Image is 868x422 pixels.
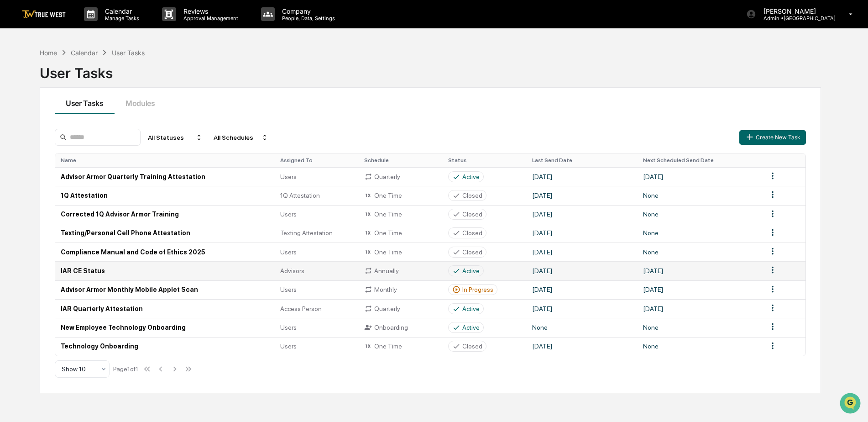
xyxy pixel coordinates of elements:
[64,154,110,162] a: Powered byPylon
[71,49,98,57] div: Calendar
[75,115,113,124] span: Attestations
[839,392,863,417] iframe: Open customer support
[359,153,443,167] th: Schedule
[527,261,638,280] td: [DATE]
[462,286,493,293] div: In Progress
[280,267,304,274] span: Advisors
[638,153,762,167] th: Next Scheduled Send Date
[756,7,836,15] p: [PERSON_NAME]
[280,192,320,199] span: 1Q Attestation
[527,299,638,318] td: [DATE]
[98,7,144,15] p: Calendar
[31,70,150,79] div: Start new chat
[756,15,836,21] p: Admin • [GEOGRAPHIC_DATA]
[55,186,275,205] td: 1Q Attestation
[55,299,275,318] td: IAR Quarterly Attestation
[55,318,275,337] td: New Employee Technology Onboarding
[638,243,762,261] td: None
[638,299,762,318] td: [DATE]
[364,285,437,294] div: Monthly
[462,173,480,180] div: Active
[638,280,762,299] td: [DATE]
[55,224,275,243] td: Texting/Personal Cell Phone Attestation
[638,224,762,243] td: None
[210,130,272,145] div: All Schedules
[280,211,297,218] span: Users
[280,305,322,312] span: Access Person
[40,58,821,81] div: User Tasks
[462,343,482,350] div: Closed
[527,205,638,224] td: [DATE]
[462,324,480,331] div: Active
[364,305,437,313] div: Quarterly
[364,191,437,200] div: One Time
[31,79,115,86] div: We're available if you need us!
[364,342,437,350] div: One Time
[638,318,762,337] td: None
[638,186,762,205] td: None
[55,167,275,186] td: Advisor Armor Quarterly Training Attestation
[63,111,117,128] a: 🗄️Attestations
[112,49,145,57] div: User Tasks
[462,211,482,218] div: Closed
[155,73,166,84] button: Start new chat
[55,88,115,114] button: User Tasks
[22,10,66,19] img: logo
[275,15,340,21] p: People, Data, Settings
[275,7,340,15] p: Company
[40,49,57,57] div: Home
[55,243,275,261] td: Compliance Manual and Code of Ethics 2025
[9,133,16,141] div: 🔎
[462,248,482,256] div: Closed
[364,173,437,181] div: Quarterly
[364,267,437,275] div: Annually
[115,88,166,114] button: Modules
[527,280,638,299] td: [DATE]
[280,173,297,180] span: Users
[527,186,638,205] td: [DATE]
[527,243,638,261] td: [DATE]
[144,130,206,145] div: All Statuses
[462,192,482,199] div: Closed
[280,229,333,237] span: Texting Attestation
[55,205,275,224] td: Corrected 1Q Advisor Armor Training
[113,365,138,373] div: Page 1 of 1
[739,130,806,145] button: Create New Task
[55,153,275,167] th: Name
[638,205,762,224] td: None
[280,286,297,293] span: Users
[18,115,59,124] span: Preclearance
[462,267,480,274] div: Active
[527,153,638,167] th: Last Send Date
[18,132,58,142] span: Data Lookup
[9,70,26,86] img: 1746055101610-c473b297-6a78-478c-a979-82029cc54cd1
[9,19,166,34] p: How can we help?
[55,337,275,356] td: Technology Onboarding
[176,7,243,15] p: Reviews
[5,111,63,128] a: 🖐️Preclearance
[462,305,480,312] div: Active
[364,210,437,218] div: One Time
[443,153,527,167] th: Status
[364,248,437,256] div: One Time
[364,323,437,332] div: Onboarding
[55,280,275,299] td: Advisor Armor Monthly Mobile Applet Scan
[527,224,638,243] td: [DATE]
[9,116,16,123] div: 🖐️
[280,324,297,331] span: Users
[280,248,297,256] span: Users
[280,343,297,350] span: Users
[55,261,275,280] td: IAR CE Status
[638,167,762,186] td: [DATE]
[638,261,762,280] td: [DATE]
[527,318,638,337] td: None
[527,337,638,356] td: [DATE]
[638,337,762,356] td: None
[275,153,359,167] th: Assigned To
[5,129,61,145] a: 🔎Data Lookup
[462,229,482,237] div: Closed
[527,167,638,186] td: [DATE]
[176,15,243,21] p: Approval Management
